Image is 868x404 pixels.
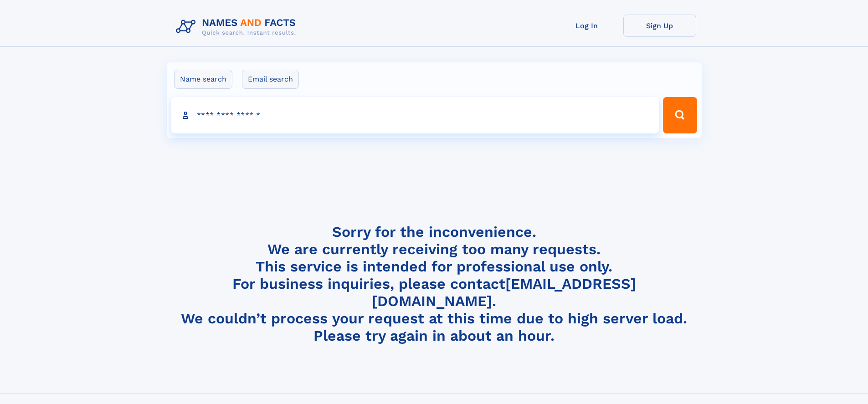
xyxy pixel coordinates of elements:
[171,97,659,133] input: search input
[174,70,232,89] label: Name search
[550,15,623,37] a: Log In
[623,15,696,37] a: Sign Up
[172,223,696,345] h4: Sorry for the inconvenience. We are currently receiving too many requests. This service is intend...
[242,70,299,89] label: Email search
[172,15,303,39] img: Logo Names and Facts
[372,275,636,310] a: [EMAIL_ADDRESS][DOMAIN_NAME]
[663,97,697,133] button: Search Button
